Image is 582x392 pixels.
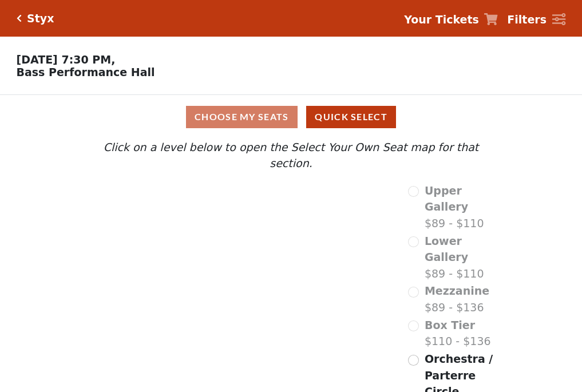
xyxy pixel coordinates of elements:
a: Filters [507,11,565,28]
strong: Filters [507,13,547,26]
span: Box Tier [425,319,475,331]
h5: Styx [27,12,54,25]
button: Quick Select [306,106,396,128]
span: Upper Gallery [425,184,468,213]
span: Mezzanine [425,284,489,297]
path: Upper Gallery - Seats Available: 0 [136,188,264,219]
p: Click on a level below to open the Select Your Own Seat map for that section. [81,139,501,172]
strong: Your Tickets [404,13,479,26]
label: $110 - $136 [425,317,491,350]
label: $89 - $136 [425,283,489,315]
label: $89 - $110 [425,233,501,282]
a: Your Tickets [404,11,498,28]
path: Lower Gallery - Seats Available: 0 [146,213,282,256]
a: Click here to go back to filters [17,14,22,22]
path: Orchestra / Parterre Circle - Seats Available: 244 [207,295,337,373]
span: Lower Gallery [425,235,468,264]
label: $89 - $110 [425,183,501,232]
